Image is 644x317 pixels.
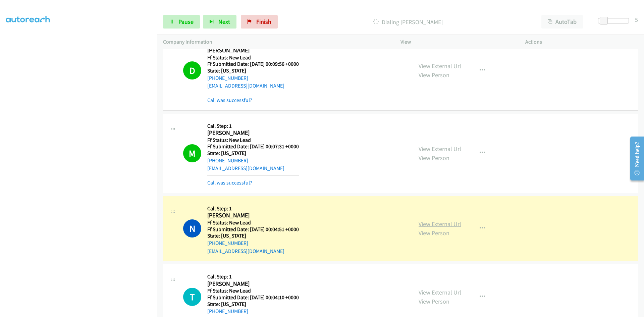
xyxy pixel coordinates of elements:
[207,294,299,301] h5: Ff Submitted Date: [DATE] 00:04:10 +0000
[207,212,299,219] h2: [PERSON_NAME]
[207,129,299,137] h2: [PERSON_NAME]
[207,280,299,288] h2: [PERSON_NAME]
[419,220,461,228] a: View External Url
[525,38,638,46] p: Actions
[183,144,201,162] h1: M
[207,75,248,81] a: [PHONE_NUMBER]
[400,38,513,46] p: View
[419,298,449,305] a: View Person
[207,47,307,54] h2: [PERSON_NAME]
[287,17,529,27] p: Dialing [PERSON_NAME]
[635,15,638,24] div: 5
[207,54,307,61] h5: Ff Status: New Lead
[218,18,230,25] span: Next
[163,15,200,29] a: Pause
[419,229,449,237] a: View Person
[419,288,461,296] a: View External Url
[207,67,307,74] h5: State: [US_STATE]
[207,232,299,239] h5: State: [US_STATE]
[183,61,201,80] h1: D
[178,18,194,25] span: Pause
[207,165,284,171] a: [EMAIL_ADDRESS][DOMAIN_NAME]
[207,123,299,129] h5: Call Step: 1
[419,145,461,153] a: View External Url
[541,15,583,29] button: AutoTab
[163,38,388,46] p: Company Information
[207,287,299,294] h5: Ff Status: New Lead
[207,248,284,254] a: [EMAIL_ADDRESS][DOMAIN_NAME]
[207,179,252,186] a: Call was successful?
[419,154,449,162] a: View Person
[183,219,201,237] h1: N
[207,61,307,67] h5: Ff Submitted Date: [DATE] 00:09:56 +0000
[207,240,248,246] a: [PHONE_NUMBER]
[207,273,299,280] h5: Call Step: 1
[207,143,299,150] h5: Ff Submitted Date: [DATE] 00:07:31 +0000
[419,71,449,79] a: View Person
[419,62,461,70] a: View External Url
[207,205,299,212] h5: Call Step: 1
[207,308,248,314] a: [PHONE_NUMBER]
[625,132,644,185] iframe: Resource Center
[207,97,252,103] a: Call was successful?
[207,137,299,144] h5: Ff Status: New Lead
[183,288,201,306] div: The call is yet to be attempted
[207,83,284,89] a: [EMAIL_ADDRESS][DOMAIN_NAME]
[183,288,201,306] h1: T
[256,18,271,25] span: Finish
[207,226,299,233] h5: Ff Submitted Date: [DATE] 00:04:51 +0000
[207,157,248,164] a: [PHONE_NUMBER]
[241,15,278,29] a: Finish
[207,301,299,308] h5: State: [US_STATE]
[207,150,299,157] h5: State: [US_STATE]
[203,15,236,29] button: Next
[207,219,299,226] h5: Ff Status: New Lead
